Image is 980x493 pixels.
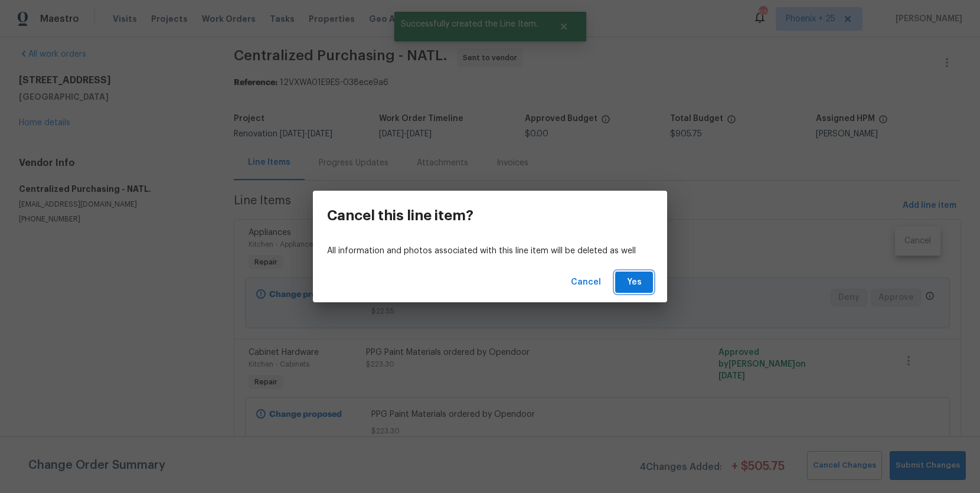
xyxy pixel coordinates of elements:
[327,207,473,224] h3: Cancel this line item?
[327,245,653,257] p: All information and photos associated with this line item will be deleted as well
[571,275,601,290] span: Cancel
[625,275,643,290] span: Yes
[566,272,606,293] button: Cancel
[615,272,653,293] button: Yes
